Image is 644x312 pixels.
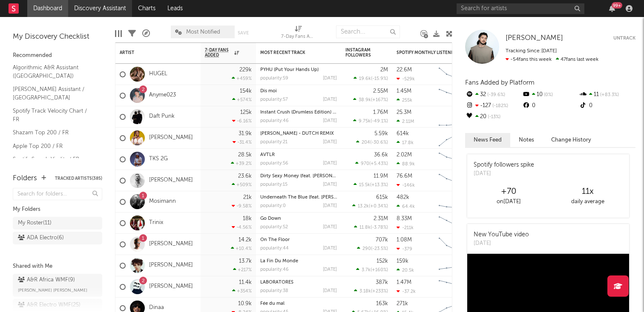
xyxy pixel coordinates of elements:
[323,119,337,123] div: [DATE]
[149,177,193,184] a: [PERSON_NAME]
[372,247,387,251] span: -23.5 %
[543,93,553,97] span: 0 %
[13,106,94,124] a: Spotify Track Velocity Chart / FR
[260,140,287,145] div: popularity: 21
[260,238,290,242] a: On The Floor
[239,67,252,73] div: 229k
[260,204,286,208] div: popularity: 0
[354,182,388,187] div: ( )
[361,162,369,166] span: 970
[149,71,167,78] a: HUGEL
[323,204,337,208] div: [DATE]
[612,2,622,9] div: 99 +
[149,134,193,142] a: [PERSON_NAME]
[281,21,315,46] div: 7-Day Fans Added (7-Day Fans Added)
[205,48,232,58] span: 7-Day Fans Added
[260,97,288,102] div: popularity: 57
[506,34,563,42] span: [PERSON_NAME]
[359,289,371,294] span: 3.18k
[260,89,337,94] div: Dis moi
[548,187,627,197] div: 11 x
[522,100,578,111] div: 0
[323,225,337,230] div: [DATE]
[149,92,176,99] a: Anyme023
[232,224,252,230] div: -4.56 %
[377,258,388,264] div: 152k
[510,133,543,147] button: Notes
[435,276,473,298] svg: Chart title
[435,234,473,255] svg: Chart title
[323,289,337,293] div: [DATE]
[260,131,334,136] a: [PERSON_NAME] - DUTCH REMIX
[372,268,387,272] span: +160 %
[233,267,252,272] div: +217 %
[359,225,371,230] span: 11.8k
[260,216,337,221] div: Go Down
[435,170,473,191] svg: Chart title
[359,119,371,124] span: 9.75k
[260,238,337,242] div: On The Floor
[371,162,387,166] span: +5.43 %
[543,133,600,147] button: Change History
[376,195,388,200] div: 615k
[435,64,473,85] svg: Chart title
[397,246,412,252] div: -379
[435,213,473,234] svg: Chart title
[260,50,324,55] div: Most Recent Track
[260,161,288,166] div: popularity: 56
[465,100,522,111] div: -127
[13,232,102,244] a: ADA Electro(6)
[260,68,319,72] a: PYHU (Put Your Hands Up)
[370,204,387,209] span: +0.34 %
[18,275,75,285] div: A&R Africa WMF ( 9 )
[372,289,387,294] span: +233 %
[376,280,388,285] div: 387k
[374,173,388,179] div: 11.9M
[397,67,412,73] div: 22.6M
[239,258,252,264] div: 13.7k
[232,118,252,124] div: -6.16 %
[357,246,388,251] div: ( )
[260,259,298,264] a: La Fin Du Monde
[465,79,535,86] span: Fans Added by Platform
[260,280,293,285] a: LABORATORES
[362,140,370,145] span: 204
[372,119,387,124] span: -49.1 %
[13,128,94,137] a: Shazam Top 200 / FR
[491,104,508,108] span: -182 %
[323,97,337,102] div: [DATE]
[397,173,412,179] div: 76.6M
[149,219,163,227] a: Trinix
[13,173,37,184] div: Folders
[260,68,337,72] div: PYHU (Put Your Hands Up)
[13,85,94,102] a: [PERSON_NAME] Assistant / [GEOGRAPHIC_DATA]
[149,241,193,248] a: [PERSON_NAME]
[149,304,164,312] a: Dinaa
[186,29,220,35] span: Most Notified
[469,197,548,207] div: on [DATE]
[232,76,252,81] div: +459 %
[469,187,548,197] div: +70
[579,100,635,111] div: 0
[233,139,252,145] div: -31.4 %
[260,301,337,306] div: Fée du mal
[522,89,578,100] div: 10
[238,31,249,35] button: Save
[260,195,381,200] a: Underneath The Blue (feat. [PERSON_NAME]) - VIP edit
[260,280,337,285] div: LABORATORES
[506,48,557,54] span: Tracking Since: [DATE]
[397,119,414,124] div: 2.11M
[260,174,456,179] a: Dirty Sexy Money (feat. [PERSON_NAME] & French [US_STATE]) - [PERSON_NAME] Remix
[18,218,52,228] div: My Roster ( 11 )
[240,110,252,115] div: 125k
[13,155,94,164] a: Spotify Search Virality / FR
[232,203,252,209] div: -9.58 %
[359,98,371,102] span: 38.9k
[260,216,281,221] a: Go Down
[359,183,370,187] span: 15.5k
[260,195,337,200] div: Underneath The Blue (feat. Joe Cleere) - VIP edit
[397,289,416,294] div: -37.2k
[260,174,337,179] div: Dirty Sexy Money (feat. Charli XCX & French Montana) - Mesto Remix
[356,139,388,145] div: ( )
[371,183,387,187] span: +13.3 %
